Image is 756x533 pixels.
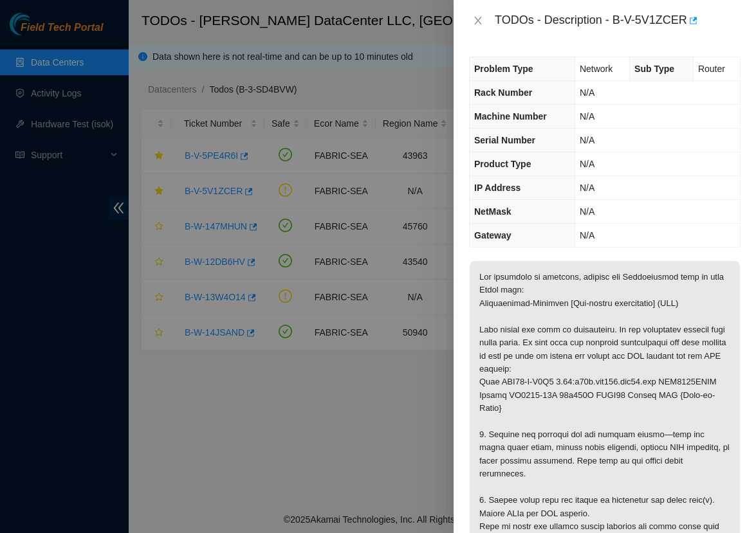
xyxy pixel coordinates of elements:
span: N/A [580,111,595,122]
span: N/A [580,183,595,193]
span: Network [580,64,613,74]
span: N/A [580,206,595,217]
span: Sub Type [634,64,674,74]
span: Gateway [474,230,512,240]
span: N/A [580,230,595,240]
span: Problem Type [474,64,533,74]
div: TODOs - Description - B-V-5V1ZCER [495,10,741,31]
span: IP Address [474,183,521,193]
span: Rack Number [474,87,532,98]
span: Serial Number [474,135,535,145]
span: close [473,15,483,26]
span: NetMask [474,206,512,217]
span: Product Type [474,159,531,169]
span: N/A [580,135,595,145]
button: Close [469,15,487,27]
span: N/A [580,159,595,169]
span: N/A [580,87,595,98]
span: Machine Number [474,111,547,122]
span: Router [698,64,725,74]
